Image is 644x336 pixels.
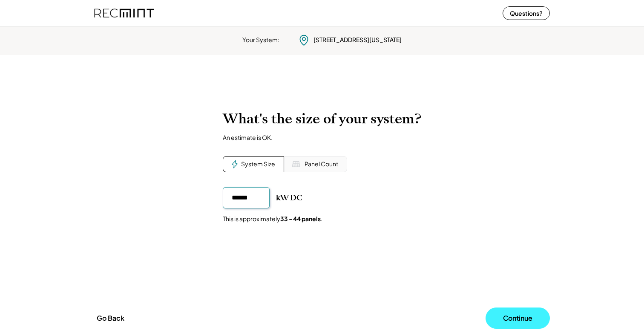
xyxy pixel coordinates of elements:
[94,309,127,327] button: Go Back
[292,160,300,168] img: Solar%20Panel%20Icon%20%281%29.svg
[223,215,322,223] div: This is approximately .
[280,215,321,222] strong: 33 - 44 panels
[223,134,273,141] div: An estimate is OK.
[94,2,154,24] img: recmint-logotype%403x%20%281%29.jpeg
[313,36,402,44] div: [STREET_ADDRESS][US_STATE]
[486,308,550,329] button: Continue
[242,36,279,44] div: Your System:
[305,160,338,168] div: Panel Count
[241,160,275,168] div: System Size
[276,193,302,203] div: kW DC
[223,111,421,127] h2: What's the size of your system?
[503,6,550,20] button: Questions?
